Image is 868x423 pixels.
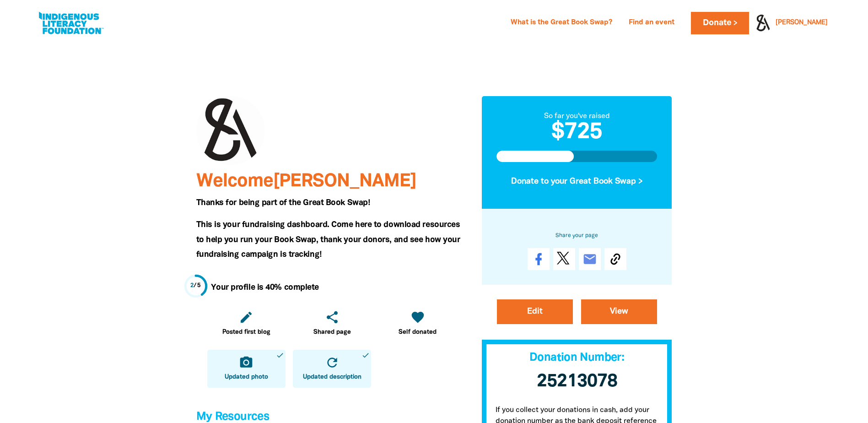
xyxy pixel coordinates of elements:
i: done [361,351,370,359]
button: Donate to your Great Book Swap > [496,169,658,194]
i: favorite [410,310,425,325]
i: share [325,310,340,325]
i: email [582,252,597,266]
a: What is the Great Book Swap? [505,16,618,30]
a: [PERSON_NAME] [776,20,828,26]
i: edit [239,310,253,325]
a: Find an event [623,16,680,30]
a: editPosted first blog [207,304,286,342]
i: camera_alt [239,355,253,370]
a: Post [553,248,575,270]
span: 25213078 [537,373,617,390]
a: View [581,299,657,324]
a: email [579,248,601,270]
i: done [276,351,284,359]
span: Updated photo [225,373,268,382]
h6: Share your page [496,231,658,241]
div: So far you've raised [496,111,658,122]
a: favoriteSelf donated [378,304,457,342]
strong: Your profile is 40% complete [211,284,319,291]
i: refresh [325,355,340,370]
a: Donate [691,12,749,34]
a: Edit [497,299,573,324]
span: Thanks for being part of the Great Book Swap! [196,199,370,206]
span: 2 [190,283,194,288]
h2: $725 [496,122,658,144]
span: Welcome [PERSON_NAME] [196,173,416,190]
span: Posted first blog [222,328,270,337]
span: Updated description [303,373,361,382]
a: refreshUpdated descriptiondone [293,350,371,388]
span: My Resources [196,412,270,422]
a: shareShared page [293,304,371,342]
button: Copy Link [604,248,626,270]
span: This is your fundraising dashboard. Come here to download resources to help you run your Book Swa... [196,221,460,258]
span: Self donated [399,328,437,337]
a: Share [528,248,550,270]
span: Donation Number: [529,352,624,363]
span: Shared page [313,328,351,337]
a: camera_altUpdated photodone [207,350,286,388]
div: / 5 [190,282,201,290]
